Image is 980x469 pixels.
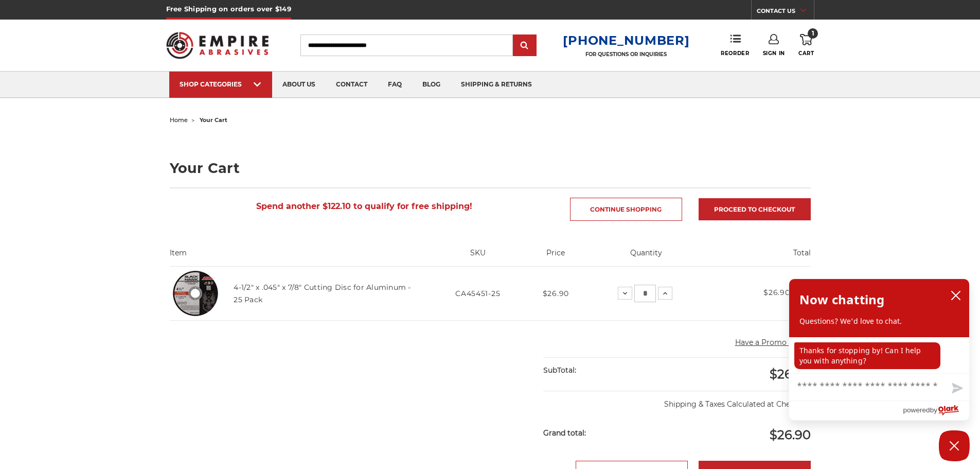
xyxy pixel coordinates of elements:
span: Sign In [763,50,785,57]
a: shipping & returns [451,72,542,98]
div: chat [789,337,969,373]
a: home [170,116,188,124]
a: [PHONE_NUMBER] [563,33,689,48]
a: CONTACT US [757,5,814,20]
img: Empire Abrasives [166,25,269,65]
div: olark chatbox [789,279,970,421]
span: Cart [798,50,814,57]
a: 4-1/2" x .045" x 7/8" Cutting Disc for Aluminum - 25 Pack [234,283,411,304]
div: SubTotal: [543,358,677,383]
p: Shipping & Taxes Calculated at Checkout [543,391,810,410]
th: Price [527,248,584,266]
strong: $26.90 [763,288,790,297]
div: SHOP CATEGORIES [180,80,262,88]
th: Quantity [584,248,707,266]
span: powered [903,404,930,416]
button: Send message [943,377,969,401]
th: SKU [429,248,527,266]
span: $26.90 [770,427,811,442]
h1: Your Cart [170,161,811,175]
th: Total [707,248,810,266]
span: 1 [808,28,818,39]
a: Powered by Olark [903,401,969,420]
input: 4-1/2" x .045" x 7/8" Cutting Disc for Aluminum - 25 Pack Quantity: [634,285,656,302]
span: $26.90 [543,289,569,298]
a: faq [378,72,412,98]
a: contact [326,72,378,98]
h2: Now chatting [799,289,884,310]
a: Proceed to checkout [699,198,811,220]
a: about us [272,72,326,98]
span: by [930,404,937,416]
p: FOR QUESTIONS OR INQUIRIES [563,51,689,58]
button: close chatbox [948,288,964,303]
img: 4.5" cutting disc for aluminum [170,268,221,319]
a: Continue Shopping [570,198,682,221]
span: Reorder [721,50,749,57]
button: Close Chatbox [939,430,970,461]
p: Questions? We'd love to chat. [799,316,959,326]
strong: Grand total: [543,428,586,438]
p: Thanks for stopping by! Can I help you with anything? [794,342,940,369]
input: Submit [514,36,535,56]
a: blog [412,72,451,98]
span: your cart [200,116,227,124]
a: 1 Cart [798,34,814,57]
button: Have a Promo Code? [735,337,811,348]
span: Spend another $122.10 to qualify for free shipping! [256,201,472,211]
a: Reorder [721,34,749,56]
span: $26.90 [770,367,811,381]
th: Item [170,248,429,266]
span: CA45451-25 [455,289,500,298]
